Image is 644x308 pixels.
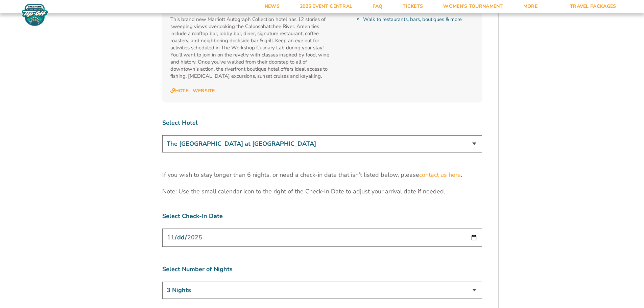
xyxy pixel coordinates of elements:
label: Select Number of Nights [162,265,482,274]
a: Hotel Website [170,88,215,94]
label: Select Hotel [162,119,482,127]
li: Walk to restaurants, bars, boutiques & more [363,16,474,23]
p: This brand new Marriott Autograph Collection hotel has 12 stories of sweeping views overlooking t... [170,16,332,80]
img: Fort Myers Tip-Off [20,3,50,26]
p: If you wish to stay longer than 6 nights, or need a check-in date that isn’t listed below, please . [162,171,482,179]
p: Note: Use the small calendar icon to the right of the Check-In Date to adjust your arrival date i... [162,187,482,196]
a: contact us here [419,171,461,179]
label: Select Check-In Date [162,212,482,220]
